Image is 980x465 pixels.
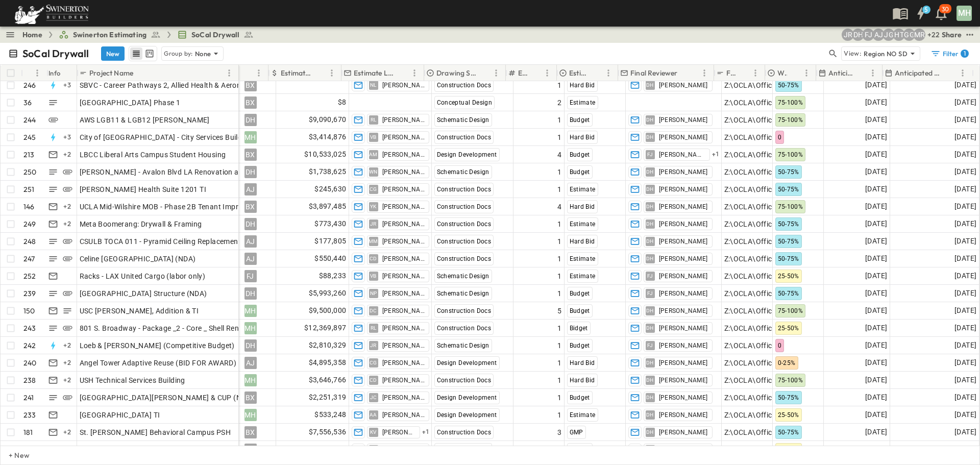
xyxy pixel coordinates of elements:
[954,253,976,264] span: [DATE]
[659,185,708,193] span: [PERSON_NAME]
[749,67,762,79] button: Menu
[437,307,492,314] span: Construction Docs
[23,236,36,247] p: 248
[659,151,705,159] span: [PERSON_NAME]
[828,68,853,78] p: Anticipated Start
[865,287,887,299] span: [DATE]
[23,288,36,299] p: 239
[244,339,257,352] div: DH
[865,149,887,160] span: [DATE]
[244,287,257,300] div: DH
[490,67,502,79] button: Menu
[382,203,425,211] span: [PERSON_NAME]
[954,270,976,282] span: [DATE]
[80,115,210,125] span: AWS LGB11 & LGB12 [PERSON_NAME]
[129,46,157,61] div: table view
[557,167,561,177] span: 1
[309,166,347,178] span: $1,738,625
[80,150,226,160] span: LBCC Liberal Arts Campus Student Housing
[23,115,36,125] p: 244
[217,65,268,81] div: Estimator
[382,151,425,159] span: [PERSON_NAME]
[437,203,492,210] span: Construction Docs
[309,201,347,212] span: $3,897,485
[954,149,976,160] span: [DATE]
[864,48,908,59] p: Region NO SD
[541,67,553,79] button: Menu
[437,290,489,297] span: Schematic Design
[778,273,799,280] span: 25-50%
[926,46,972,61] button: Filter1
[382,185,425,193] span: [PERSON_NAME]
[630,68,677,78] p: Final Reviewer
[23,97,32,108] p: 36
[80,132,253,142] span: City of [GEOGRAPHIC_DATA] - City Services Building
[570,255,596,262] span: Estimate
[61,339,73,352] div: + 2
[570,134,595,141] span: Hard Bid
[437,99,493,106] span: Conceptual Design
[570,186,596,193] span: Estimate
[872,29,885,41] div: Anthony Jimenez (anthony.jimenez@swinerton.com)
[244,253,257,265] div: AJ
[924,6,928,14] h6: 5
[659,307,708,315] span: [PERSON_NAME]
[954,79,976,91] span: [DATE]
[314,253,346,264] span: $550,440
[437,82,492,89] span: Construction Docs
[646,310,654,311] span: DH
[437,134,492,141] span: Construction Docs
[23,202,35,212] p: 146
[437,255,492,262] span: Construction Docs
[659,81,708,89] span: [PERSON_NAME]
[244,218,257,230] div: DH
[23,150,35,160] p: 213
[570,221,596,228] span: Estimate
[895,68,943,78] p: Anticipated Finish
[930,48,969,59] div: Filter
[437,116,489,124] span: Schematic Design
[842,29,854,41] div: Joshua Russell (joshua.russell@swinerton.com)
[954,96,976,108] span: [DATE]
[647,154,653,155] span: FJ
[241,67,253,79] button: Sort
[659,116,708,124] span: [PERSON_NAME]
[314,218,346,230] span: $773,430
[942,5,949,13] p: 30
[865,322,887,334] span: [DATE]
[911,4,931,22] button: 5
[777,68,787,78] p: Win Probability
[304,149,346,160] span: $10,533,025
[80,236,241,247] span: CSULB TOCA 011 - Pyramid Ceiling Replacement
[61,201,73,213] div: + 2
[80,219,202,229] span: Meta Boomerang: Drywall & Framing
[80,306,199,316] span: USC [PERSON_NAME], Addition & TI
[778,116,803,124] span: 75-100%
[570,290,590,297] span: Budget
[319,270,347,282] span: $88,233
[309,287,347,299] span: $5,993,260
[23,254,35,264] p: 247
[778,203,803,210] span: 75-100%
[382,289,425,298] span: [PERSON_NAME]
[244,235,257,248] div: AJ
[61,149,73,161] div: + 2
[557,271,561,281] span: 1
[679,67,691,79] button: Sort
[954,305,976,316] span: [DATE]
[557,219,561,229] span: 1
[800,67,813,79] button: Menu
[244,114,257,126] div: DH
[191,30,239,40] span: SoCal Drywall
[954,114,976,126] span: [DATE]
[61,218,73,230] div: + 2
[778,168,799,176] span: 50-75%
[954,183,976,195] span: [DATE]
[80,323,265,333] span: 801 S. Broadway - Package _2 - Core _ Shell Renovation
[569,68,589,78] p: Estimate Type
[945,67,957,79] button: Sort
[518,68,528,78] p: Estimate Round
[865,201,887,212] span: [DATE]
[862,29,874,41] div: Francisco J. Sanchez (frsanchez@swinerton.com)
